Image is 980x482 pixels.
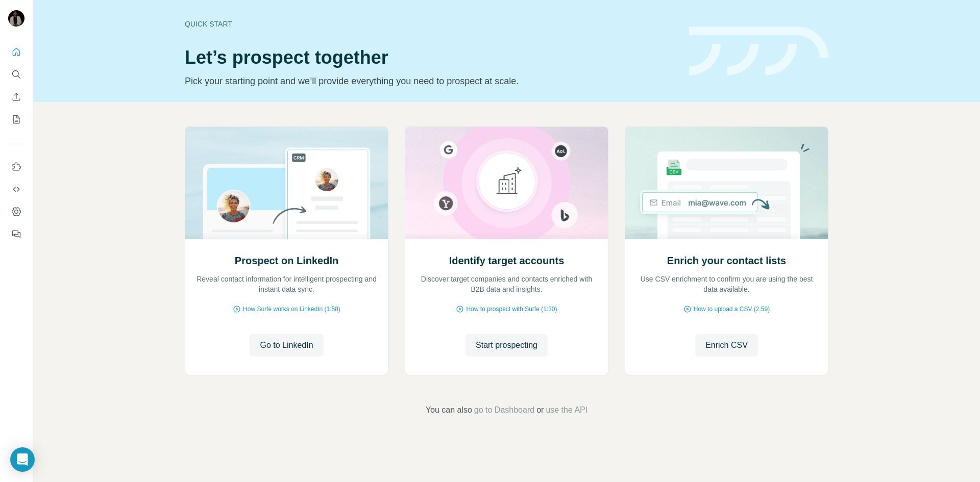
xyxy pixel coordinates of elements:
[185,127,388,239] img: Prospect on LinkedIn
[185,19,677,29] div: Quick start
[689,27,828,76] img: banner
[635,274,818,294] p: Use CSV enrichment to confirm you are using the best data available.
[695,334,758,357] button: Enrich CSV
[426,404,472,416] span: You can also
[8,10,24,27] img: Avatar
[694,305,770,314] span: How to upload a CSV (2:59)
[415,274,598,294] p: Discover target companies and contacts enriched with B2B data and insights.
[536,404,544,416] span: or
[705,339,748,351] span: Enrich CSV
[8,88,24,106] button: Enrich CSV
[8,110,24,129] button: My lists
[8,158,24,176] button: Use Surfe on LinkedIn
[250,334,323,357] button: Go to LinkedIn
[260,339,313,351] span: Go to LinkedIn
[625,127,828,239] img: Enrich your contact lists
[185,74,677,88] p: Pick your starting point and we’ll provide everything you need to prospect at scale.
[8,202,24,221] button: Dashboard
[185,47,677,68] h1: Let’s prospect together
[405,127,608,239] img: Identify target accounts
[8,225,24,243] button: Feedback
[476,339,537,351] span: Start prospecting
[546,404,587,416] button: use the API
[235,253,338,268] h2: Prospect on LinkedIn
[8,180,24,198] button: Use Surfe API
[8,43,24,61] button: Quick start
[449,253,565,268] h2: Identify target accounts
[8,65,24,84] button: Search
[10,447,35,472] div: Open Intercom Messenger
[465,334,548,357] button: Start prospecting
[466,305,557,314] span: How to prospect with Surfe (1:30)
[474,404,534,416] button: go to Dashboard
[667,253,786,268] h2: Enrich your contact lists
[243,305,340,314] span: How Surfe works on LinkedIn (1:58)
[195,274,378,294] p: Reveal contact information for intelligent prospecting and instant data sync.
